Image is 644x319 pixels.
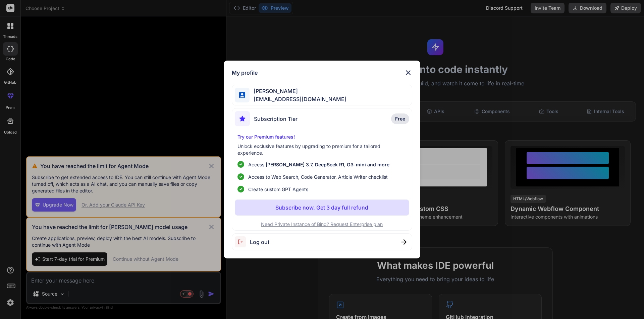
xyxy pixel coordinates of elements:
[266,162,389,167] span: [PERSON_NAME] 3.7, DeepSeek R1, O3-mini and more
[235,221,410,228] p: Need Private Instance of Bind? Request Enterprise plan
[237,161,244,168] img: checklist
[235,200,410,216] button: Subscribe now. Get 3 day full refund
[237,134,407,140] p: Try our Premium features!
[248,173,388,180] span: Access to Web Search, Code Generator, Article Writer checklist
[239,92,246,98] img: profile
[235,111,250,126] img: subscription
[404,69,412,77] img: close
[401,239,407,245] img: close
[237,186,244,192] img: checklist
[248,186,308,193] span: Create custom GPT Agents
[254,115,298,123] span: Subscription Tier
[237,143,407,156] p: Unlock exclusive features by upgrading to premium for a tailored experience.
[395,115,405,122] span: Free
[232,69,258,77] h1: My profile
[235,236,250,247] img: logout
[250,95,346,103] span: [EMAIL_ADDRESS][DOMAIN_NAME]
[275,204,368,212] p: Subscribe now. Get 3 day full refund
[248,161,389,168] p: Access
[250,87,346,95] span: [PERSON_NAME]
[237,173,244,180] img: checklist
[250,238,269,246] span: Log out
